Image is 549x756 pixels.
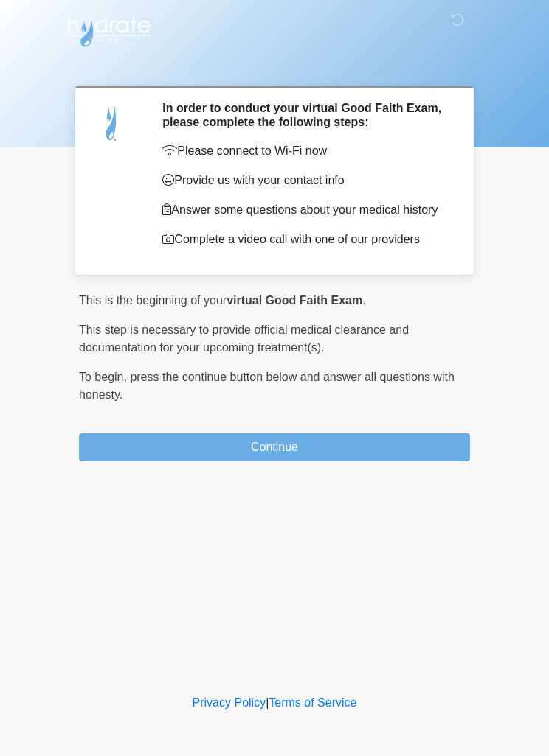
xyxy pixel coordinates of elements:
span: This is the beginning of your [79,294,227,307]
span: This step is necessary to provide official medical clearance and documentation for your upcoming ... [79,323,409,354]
a: Privacy Policy [193,696,266,709]
img: Agent Avatar [90,101,134,145]
h1: ‎ ‎ [68,53,481,80]
span: To begin, [79,371,130,383]
a: Terms of Service [269,696,356,709]
h2: In order to conduct your virtual Good Faith Exam, please complete the following steps: [162,101,448,129]
p: Provide us with your contact info [162,172,448,189]
p: Answer some questions about your medical history [162,201,448,219]
strong: virtual Good Faith Exam [227,294,362,307]
a: | [266,696,269,709]
img: Hydrate IV Bar - Chandler Logo [64,11,153,48]
p: Complete a video call with one of our providers [162,231,448,248]
button: Continue [79,433,470,461]
span: press the continue button below and answer all questions with honesty. [79,371,455,401]
p: Please connect to Wi-Fi now [162,142,448,160]
span: . [362,294,365,307]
